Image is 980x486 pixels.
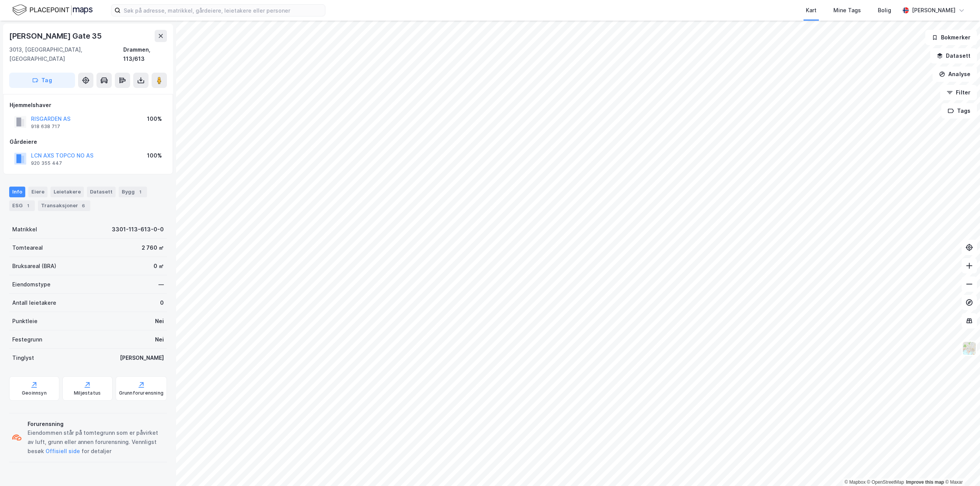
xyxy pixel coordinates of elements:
[155,335,164,344] div: Nei
[119,187,147,197] div: Bygg
[12,262,56,271] div: Bruksareal (BRA)
[24,202,32,210] div: 1
[9,200,35,211] div: ESG
[112,225,164,234] div: 3301-113-613-0-0
[147,114,162,124] div: 100%
[120,353,164,362] div: [PERSON_NAME]
[74,390,101,396] div: Miljøstatus
[38,200,90,211] div: Transaksjoner
[87,187,116,197] div: Datasett
[22,390,47,396] div: Geoinnsyn
[878,6,891,15] div: Bolig
[962,341,977,356] img: Z
[12,243,43,252] div: Tomteareal
[906,479,944,485] a: Improve this map
[10,101,167,110] div: Hjemmelshaver
[31,160,62,166] div: 920 355 447
[31,124,60,130] div: 918 638 717
[154,262,164,271] div: 0 ㎡
[12,317,38,326] div: Punktleie
[10,137,167,146] div: Gårdeiere
[12,335,42,344] div: Festegrunn
[844,479,866,485] a: Mapbox
[12,3,93,17] img: logo.f888ab2527a4732fd821a326f86c7f29.svg
[9,45,123,63] div: 3013, [GEOGRAPHIC_DATA], [GEOGRAPHIC_DATA]
[123,45,167,63] div: Drammen, 113/613
[28,419,164,429] div: Forurensning
[155,317,164,326] div: Nei
[121,5,325,16] input: Søk på adresse, matrikkel, gårdeiere, leietakere eller personer
[930,48,977,63] button: Datasett
[9,30,103,42] div: [PERSON_NAME] Gate 35
[147,151,162,160] div: 100%
[942,449,980,486] iframe: Chat Widget
[806,6,817,15] div: Kart
[158,280,164,289] div: —
[9,187,25,197] div: Info
[933,67,977,82] button: Analyse
[80,202,87,210] div: 6
[925,30,977,45] button: Bokmerker
[12,225,37,234] div: Matrikkel
[142,243,164,252] div: 2 760 ㎡
[28,187,47,197] div: Eiere
[942,449,980,486] div: Kontrollprogram for chat
[941,103,977,119] button: Tags
[912,6,955,15] div: [PERSON_NAME]
[119,390,163,396] div: Grunnforurensning
[51,187,84,197] div: Leietakere
[136,188,144,196] div: 1
[867,479,904,485] a: OpenStreetMap
[160,298,164,307] div: 0
[12,353,34,362] div: Tinglyst
[940,85,977,100] button: Filter
[28,428,164,456] div: Eiendommen står på tomtegrunn som er påvirket av luft, grunn eller annen forurensning. Vennligst ...
[833,6,861,15] div: Mine Tags
[12,298,56,307] div: Antall leietakere
[12,280,51,289] div: Eiendomstype
[9,73,75,88] button: Tag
